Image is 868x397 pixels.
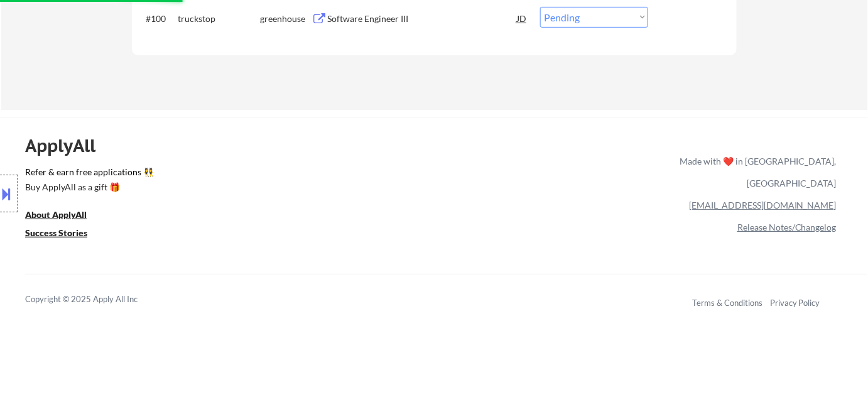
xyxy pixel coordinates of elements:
div: #100 [146,13,168,25]
a: [EMAIL_ADDRESS][DOMAIN_NAME] [689,200,837,210]
div: truckstop [178,13,260,25]
a: Release Notes/Changelog [737,222,837,232]
div: Made with ❤️ in [GEOGRAPHIC_DATA], [GEOGRAPHIC_DATA] [675,150,837,194]
a: Terms & Conditions [692,298,762,308]
a: Privacy Policy [770,298,820,308]
div: Software Engineer III [327,13,517,25]
div: JD [516,7,528,30]
div: greenhouse [260,13,312,25]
